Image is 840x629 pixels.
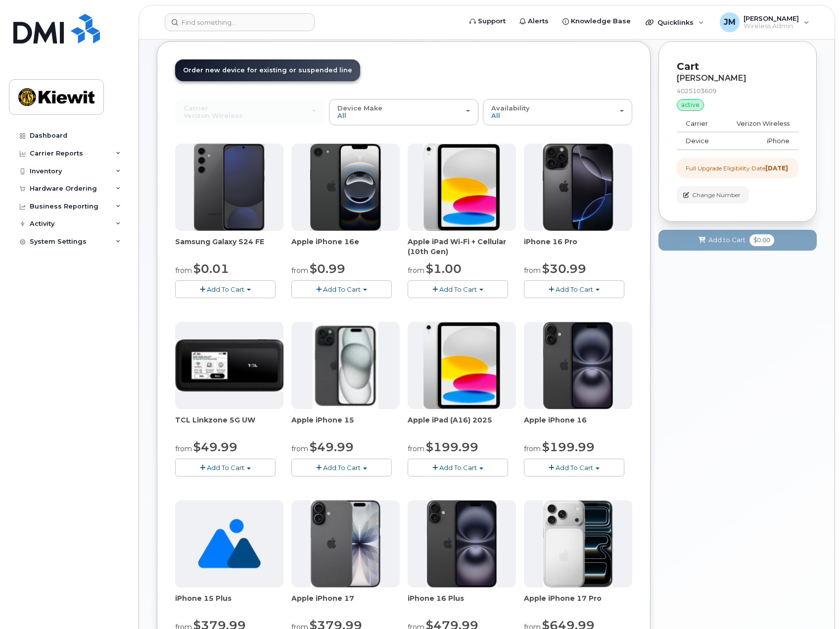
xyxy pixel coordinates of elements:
a: Knowledge Base [556,11,638,31]
strong: [DATE] [765,164,788,172]
img: iphone_17_pro.png [543,500,613,587]
button: Device Make All [329,99,478,125]
div: iPhone 16 Plus [408,593,516,613]
button: Availability All [483,99,632,125]
input: Find something... [165,13,315,31]
p: Cart [677,59,798,74]
img: s24FE.jpg [194,144,265,231]
span: Add To Cart [439,285,477,293]
img: iphone_16_pro.png [543,144,613,231]
span: $0.01 [193,262,229,276]
span: All [337,111,346,119]
small: from [524,444,541,453]
small: from [408,444,424,453]
div: Apple iPad (A16) 2025 [408,415,516,435]
iframe: Messenger Launcher [797,586,833,622]
div: Quicklinks [639,12,711,32]
span: Availability [491,104,530,112]
span: [PERSON_NAME] [744,14,799,22]
div: iPhone 16 Pro [524,237,632,257]
div: Apple iPhone 15 [291,415,400,435]
small: from [175,444,192,453]
span: Add To Cart [323,285,361,293]
span: Add To Cart [556,285,593,293]
small: from [408,266,424,275]
img: iphone_16_plus.png [543,322,613,409]
span: Wireless Admin [744,22,799,30]
div: active [677,99,704,111]
span: Device Make [337,104,382,112]
span: All [491,111,500,119]
img: ipad_11.png [423,322,500,409]
button: Add To Cart [408,459,508,476]
span: Samsung Galaxy S24 FE [175,237,283,257]
div: Apple iPhone 17 [291,593,400,613]
img: no_image_found-2caef05468ed5679b831cfe6fc140e25e0c280774317ffc20a367ab7fd17291e.png [198,500,261,587]
button: Add To Cart [291,280,392,298]
span: Order new device for existing or suspended line [183,66,352,74]
td: Verizon Wireless [721,115,798,133]
button: Add To Cart [175,459,276,476]
span: $1.00 [426,262,462,276]
div: Apple iPhone 17 Pro [524,593,632,613]
img: iphone16e.png [310,144,381,231]
button: Change Number [677,186,749,204]
span: Knowledge Base [571,16,631,26]
small: from [291,266,308,275]
div: Apple iPhone 16e [291,237,400,257]
div: Jason Muhle [713,12,816,32]
div: Apple iPhone 16 [524,415,632,435]
span: Support [478,16,506,26]
small: from [291,444,308,453]
span: $49.99 [193,440,237,454]
span: Add to Cart [708,235,746,245]
img: iphone15.jpg [313,322,378,409]
span: Alerts [528,16,549,26]
button: Add To Cart [524,459,624,476]
span: Add To Cart [556,464,593,472]
span: Change Number [692,191,741,200]
div: Apple iPad Wi-Fi + Cellular (10th Gen) [408,237,516,257]
span: $199.99 [426,440,478,454]
span: $49.99 [310,440,354,454]
button: Add To Cart [524,280,624,298]
span: Add To Cart [207,285,244,293]
img: ipad10thgen.png [423,144,500,231]
button: Add to Cart $0.00 [658,230,817,250]
span: Add To Cart [323,464,361,472]
span: $199.99 [542,440,595,454]
button: Add To Cart [408,280,508,298]
span: $0.00 [749,234,774,246]
img: linkzone5g.png [175,339,283,392]
button: Add To Cart [175,280,276,298]
small: from [524,266,541,275]
div: TCL Linkzone 5G UW [175,415,283,435]
span: Quicklinks [657,18,694,26]
span: JM [724,16,736,28]
td: iPhone [721,132,798,150]
div: [PERSON_NAME] [677,74,798,83]
td: Device [677,132,721,150]
span: Add To Cart [207,464,244,472]
img: iphone_16_plus.png [427,500,497,587]
img: iphone_17.jpg [311,500,380,587]
small: from [175,266,192,275]
td: Carrier [677,115,721,133]
div: Full Upgrade Eligibility Date [686,164,788,172]
div: 4025103609 [677,87,798,95]
div: iPhone 15 Plus [175,593,283,613]
span: Add To Cart [439,464,477,472]
span: $30.99 [542,262,586,276]
button: Add To Cart [291,459,392,476]
a: Alerts [513,11,556,31]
